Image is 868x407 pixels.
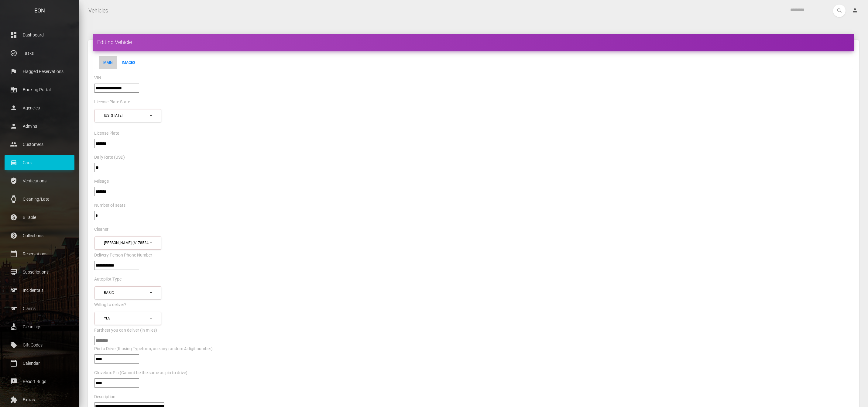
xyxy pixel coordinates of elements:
a: Main [99,56,117,69]
p: Report Bugs [9,377,70,386]
p: Agencies [9,103,70,112]
h4: Editing Vehicle [97,38,850,46]
label: Autopilot Type [94,276,122,282]
a: drive_eta Cars [5,155,74,170]
label: Glovebox Pin (Cannot be the same as pin to drive) [94,370,187,376]
p: Flagged Reservations [9,67,70,76]
button: search [833,5,846,17]
p: Reservations [9,249,70,258]
p: Billable [9,213,70,222]
p: Cars [9,158,70,167]
p: Incidentals [9,286,70,295]
a: dashboard Dashboard [5,27,74,43]
label: Delivery Person Phone Number [94,252,152,258]
p: Dashboard [9,30,70,40]
label: License Plate [94,130,119,136]
label: Description [94,394,115,400]
button: Daniel Guelter (6178524859) [94,236,161,250]
label: Number of seats [94,202,125,209]
p: Cleaning/Late [9,195,70,204]
p: Admins [9,122,70,131]
a: calendar_today Reservations [5,246,74,261]
div: [PERSON_NAME] (6178524859) [104,240,149,246]
a: card_membership Subscriptions [5,264,74,280]
a: Vehicles [88,3,108,18]
a: calendar_today Calendar [5,356,74,371]
a: person Agencies [5,100,74,116]
button: Basic [94,286,161,299]
p: Verifications [9,176,70,185]
a: task_alt Tasks [5,46,74,61]
label: Cleaner [94,226,108,233]
p: Customers [9,140,70,149]
label: License Plate State [94,99,130,105]
a: flag Flagged Reservations [5,64,74,79]
a: people Customers [5,137,74,152]
p: Cleanings [9,322,70,331]
p: Collections [9,231,70,240]
button: Yes [94,312,161,325]
a: person Admins [5,119,74,134]
a: paid Billable [5,210,74,225]
div: [US_STATE] [104,113,149,118]
a: verified_user Verifications [5,173,74,188]
i: person [852,7,858,13]
label: VIN [94,75,101,81]
div: Basic [104,290,149,295]
a: sports Incidentals [5,283,74,298]
p: Gift Codes [9,340,70,350]
p: Tasks [9,49,70,58]
p: Booking Portal [9,85,70,94]
label: Willing to deliver? [94,302,126,308]
label: Farthest you can deliver (in miles) [94,327,157,333]
a: sports Claims [5,301,74,316]
a: paid Collections [5,228,74,243]
a: person [847,5,863,17]
p: Calendar [9,359,70,368]
button: New York [94,109,161,122]
label: Mileage [94,178,109,185]
p: Subscriptions [9,267,70,277]
p: Extras [9,395,70,404]
div: Yes [104,316,149,321]
a: Images [117,56,140,69]
label: Pin to Drive (If using Typeform, use any random 4 digit number) [94,346,213,352]
label: Daily Rate (USD) [94,154,125,160]
a: corporate_fare Booking Portal [5,82,74,97]
a: cleaning_services Cleanings [5,319,74,334]
a: feedback Report Bugs [5,374,74,389]
a: local_offer Gift Codes [5,337,74,353]
a: watch Cleaning/Late [5,191,74,207]
p: Claims [9,304,70,313]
